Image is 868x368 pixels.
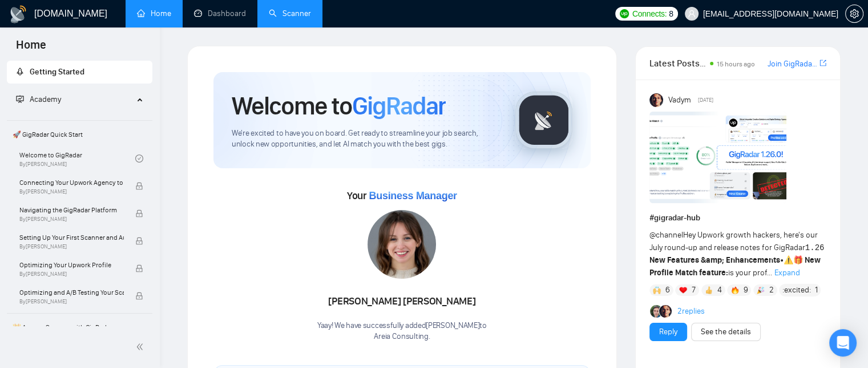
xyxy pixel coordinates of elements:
[19,188,124,195] span: By [PERSON_NAME]
[369,190,457,201] span: Business Manager
[9,5,27,23] img: logo
[669,7,673,20] span: 8
[7,61,152,84] li: Getting Started
[668,94,691,106] span: Vadym
[757,286,765,294] img: 🎉
[632,7,667,20] span: Connects:
[232,128,497,150] span: We're excited to have you on board. Get ready to streamline your job search, unlock new opportuni...
[317,292,487,311] div: [PERSON_NAME] [PERSON_NAME]
[649,93,663,107] img: Vadym
[19,271,124,278] span: By [PERSON_NAME]
[784,255,793,265] span: ⚠️
[774,268,800,278] span: Expand
[649,323,687,341] button: Reply
[352,90,446,121] span: GigRadar
[19,204,124,216] span: Navigating the GigRadar Platform
[649,212,826,224] h1: # gigradar-hub
[16,68,24,76] span: rocket
[659,326,677,338] a: Reply
[7,37,55,61] span: Home
[16,94,61,104] span: Academy
[793,255,803,265] span: 🎁
[701,326,751,338] a: See the details
[717,284,722,296] span: 4
[194,9,246,18] a: dashboardDashboard
[368,210,436,279] img: 1717012279191-83.jpg
[819,58,826,69] a: export
[269,9,311,18] a: searchScanner
[8,123,151,146] span: 🚀 GigRadar Quick Start
[819,58,826,68] span: export
[731,286,739,294] img: 🔥
[688,10,696,18] span: user
[347,189,457,202] span: Your
[649,112,786,203] img: F09AC4U7ATU-image.png
[677,306,704,317] a: 2replies
[135,182,143,190] span: lock
[814,284,817,296] span: 1
[317,320,487,342] div: Yaay! We have successfully added [PERSON_NAME] to
[19,298,124,305] span: By [PERSON_NAME]
[137,9,171,18] a: homeHome
[653,286,661,294] img: 🙌
[846,9,863,18] span: setting
[705,286,713,294] img: 👍
[135,237,143,245] span: lock
[135,264,143,272] span: lock
[19,216,124,223] span: By [PERSON_NAME]
[19,177,124,188] span: Connecting Your Upwork Agency to GigRadar
[845,9,863,18] a: setting
[743,284,748,296] span: 9
[665,284,670,296] span: 6
[19,259,124,271] span: Optimizing Your Upwork Profile
[30,67,84,77] span: Getting Started
[782,284,810,296] span: :excited:
[19,146,135,171] a: Welcome to GigRadarBy[PERSON_NAME]
[649,230,825,278] span: Hey Upwork growth hackers, here's our July round-up and release notes for GigRadar • is your prof...
[317,331,487,342] p: Areia Consulting .
[30,94,61,104] span: Academy
[650,305,663,318] img: Alex B
[649,255,780,265] strong: New Features &amp; Enhancements
[135,292,143,300] span: lock
[649,230,683,240] span: @channel
[19,287,124,298] span: Optimizing and A/B Testing Your Scanner for Better Results
[845,5,863,23] button: setting
[232,90,446,121] h1: Welcome to
[16,95,24,103] span: fund-projection-screen
[679,286,687,294] img: ❤️
[691,284,695,296] span: 7
[649,56,706,70] span: Latest Posts from the GigRadar Community
[19,243,124,250] span: By [PERSON_NAME]
[8,316,151,339] span: 👑 Agency Success with GigRadar
[135,155,143,163] span: check-circle
[620,9,629,18] img: upwork-logo.png
[136,341,147,353] span: double-left
[768,58,817,70] a: Join GigRadar Slack Community
[698,95,713,105] span: [DATE]
[515,92,572,149] img: gigradar-logo.png
[135,209,143,217] span: lock
[717,60,755,68] span: 15 hours ago
[769,284,774,296] span: 2
[691,323,761,341] button: See the details
[19,232,124,243] span: Setting Up Your First Scanner and Auto-Bidder
[829,329,857,357] div: Open Intercom Messenger
[805,243,825,252] code: 1.26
